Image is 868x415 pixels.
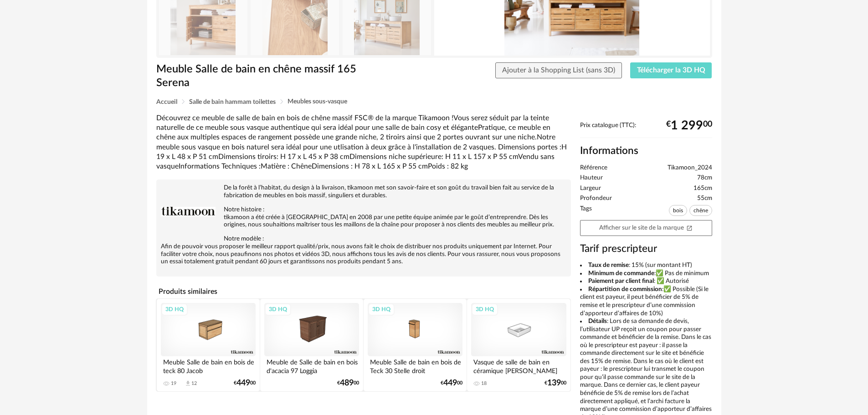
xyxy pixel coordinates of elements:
div: Breadcrumb [156,98,712,105]
a: 3D HQ Meuble de Salle de bain en bois d'acacia 97 Loggia €48900 [260,299,363,391]
div: Meuble de Salle de bain en bois d'acacia 97 Loggia [264,356,359,374]
div: € 00 [441,380,462,386]
div: 12 [191,380,197,387]
span: Ajouter à la Shopping List (sans 3D) [502,67,615,74]
img: brand logo [161,184,216,239]
span: Accueil [156,99,177,105]
h4: Produits similaires [156,285,571,298]
h1: Meuble Salle de bain en chêne massif 165 Serena [156,62,383,90]
h3: Tarif prescripteur [580,242,712,256]
span: Profondeur [580,195,612,203]
div: € 00 [234,380,256,386]
div: Vasque de salle de bain en céramique [PERSON_NAME] [471,356,566,374]
a: Afficher sur le site de la marqueOpen In New icon [580,220,712,236]
span: Open In New icon [686,224,693,231]
div: Prix catalogue (TTC): [580,122,712,138]
li: :✅ Pas de minimum [580,270,712,278]
span: bois [669,205,687,216]
p: Notre modèle : Afin de pouvoir vous proposer le meilleur rapport qualité/prix, nous avons fait le... [161,235,566,266]
a: 3D HQ Meuble Salle de bain en bois de teck 80 Jacob 19 Download icon 12 €44900 [157,299,260,391]
li: : 15% (sur montant HT) [580,261,712,270]
p: Notre histoire : tikamoon a été créée à [GEOGRAPHIC_DATA] en 2008 par une petite équipe animée pa... [161,206,566,229]
a: 3D HQ Meuble Salle de bain en bois de Teck 30 Stelle droit €44900 [364,299,467,391]
span: 55cm [697,195,712,203]
span: Hauteur [580,174,603,182]
p: De la forêt à l’habitat, du design à la livraison, tikamoon met son savoir-faire et son goût du t... [161,184,566,200]
span: 489 [340,380,354,386]
div: Meuble Salle de bain en bois de teck 80 Jacob [161,356,256,374]
span: 1 299 [671,122,703,129]
span: Tags [580,205,592,218]
b: Taux de remise [588,262,629,268]
span: 165cm [693,184,712,193]
li: :✅ Possible (Si le client est payeur, il peut bénéficier de 5% de remise et le prescripteur d’une... [580,286,712,318]
b: Répartition de commission [588,286,662,292]
span: Tikamoon_2024 [668,164,712,172]
button: Ajouter à la Shopping List (sans 3D) [495,62,622,79]
b: Paiement par client final [588,278,654,284]
a: 3D HQ Vasque de salle de bain en céramique [PERSON_NAME] 18 €13900 [467,299,570,391]
span: Télécharger la 3D HQ [637,67,705,74]
h2: Informations [580,144,712,158]
li: : ✅ Autorisé [580,277,712,286]
div: Découvrez ce meuble de salle de bain en bois de chêne massif FSC® de la marque Tikamoon !Vous ser... [156,113,571,172]
span: Salle de bain hammam toilettes [189,99,276,105]
b: Détails [588,318,607,324]
div: € 00 [544,380,566,386]
button: Télécharger la 3D HQ [630,62,712,79]
div: 3D HQ [472,303,498,315]
span: Download icon [185,380,191,387]
div: Meuble Salle de bain en bois de Teck 30 Stelle droit [368,356,462,374]
div: 3D HQ [265,303,291,315]
span: chêne [689,205,712,216]
span: Meubles sous-vasque [288,98,347,105]
span: Référence [580,164,607,172]
div: 19 [171,380,176,387]
span: 139 [547,380,561,386]
div: 3D HQ [368,303,395,315]
b: Minimum de commande [588,270,654,277]
div: € 00 [337,380,359,386]
div: 3D HQ [161,303,188,315]
div: 18 [481,380,487,387]
span: Largeur [580,184,601,193]
div: € 00 [666,122,712,129]
span: 78cm [697,174,712,182]
span: 449 [443,380,457,386]
span: 449 [236,380,250,386]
